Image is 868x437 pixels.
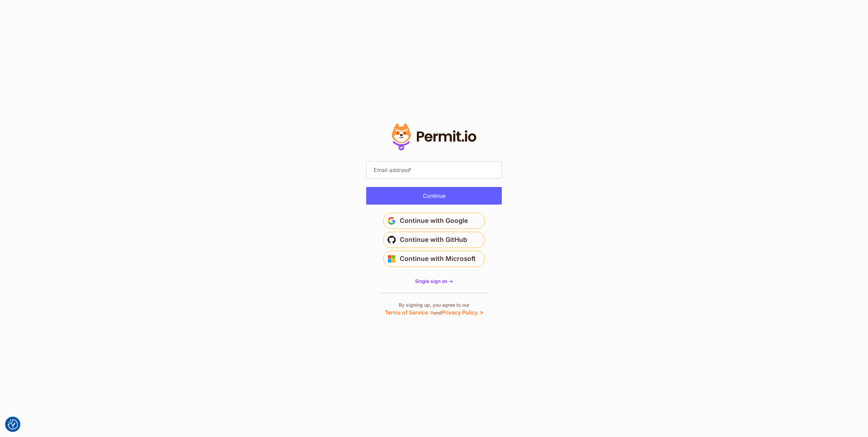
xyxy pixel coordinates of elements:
[385,302,483,317] p: By signing up, you agree to our and
[415,278,453,284] span: Single sign on ->
[8,419,18,430] img: Revisit consent button
[400,253,476,264] span: Continue with Microsoft
[383,232,485,248] button: Continue with GitHub
[400,215,468,226] span: Continue with Google
[415,278,453,285] a: Single sign on ->
[400,234,467,245] span: Continue with GitHub
[372,166,413,174] label: Email address
[385,309,433,316] a: Terms of Service ↗
[442,309,483,316] a: Privacy Policy ↗
[383,213,485,229] button: Continue with Google
[383,251,485,267] button: Continue with Microsoft
[8,419,18,430] button: Consent Preferences
[366,187,502,205] button: Continue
